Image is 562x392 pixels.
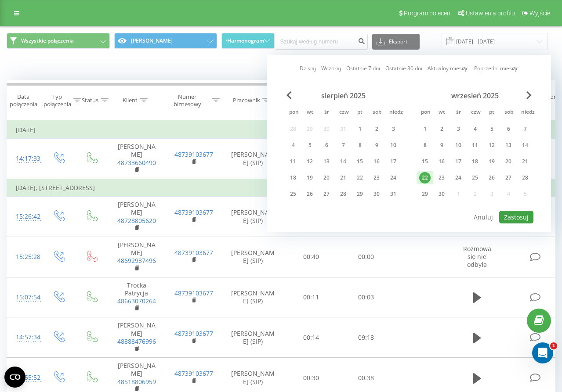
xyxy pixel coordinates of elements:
[503,140,514,151] div: 13
[4,367,25,388] button: Otwórz widget CMP
[16,369,33,386] div: 14:55:52
[117,256,156,265] a: 48692937496
[474,64,519,72] a: Poprzedni miesiąc
[108,317,165,358] td: [PERSON_NAME]
[517,122,533,136] div: niedz. 7 wrz 2025 r.
[352,171,368,184] div: pt 22 sie 2025 r.
[285,171,301,184] div: pon 18 sie 2025 r.
[352,155,368,168] div: pt 15 sie 2025
[108,139,165,179] td: [PERSON_NAME]
[7,93,40,108] div: Data połączenia
[385,122,402,136] div: niedz. 3 sie 2025 r.
[452,106,465,119] abbr: środa
[467,171,483,184] div: czw 25 wrz 2025 r.
[368,155,385,168] div: sob 16 sie 2025
[354,172,366,183] div: 22
[320,106,333,119] abbr: środa
[174,248,213,257] a: 48739103677
[16,208,33,225] div: 15:26:42
[354,156,366,167] div: 15
[385,171,402,184] div: niedz. 24 sie 2025 r.
[450,122,467,136] div: śr 3 wrz 2025 r.
[285,91,402,100] div: sierpień 2025
[284,237,339,277] td: 00:40
[469,211,498,223] button: Anuluj
[370,106,383,119] abbr: sobota
[123,97,138,104] div: Klient
[108,277,165,317] td: Trocka Patrycja
[318,155,335,168] div: śr 13 sie 2025 r.
[417,91,533,100] div: wrzesień 2025
[486,123,497,135] div: 5
[469,156,481,167] div: 18
[469,123,481,135] div: 4
[44,93,71,108] div: Typ połączenia
[354,188,366,200] div: 29
[318,171,335,184] div: śr 20 sie 2025 r.
[339,237,394,277] td: 00:00
[301,139,318,152] div: wt 5 sie 2025 r.
[82,97,98,104] div: Status
[335,187,352,201] div: czw 28 sie 2025 r.
[287,140,299,151] div: 4
[467,155,483,168] div: czw 18 wrz 2025 r.
[368,139,385,152] div: sob 9 sie 2025 r.
[419,188,431,200] div: 29
[353,106,366,119] abbr: piątek
[321,140,332,151] div: 6
[337,106,350,119] abbr: czwartek
[385,155,402,168] div: niedz. 17 sie 2025 r.
[417,155,433,168] div: pon 15 wrz 2025 r.
[337,140,349,151] div: 7
[301,187,318,201] div: wt 26 sie 2025 r.
[304,172,315,183] div: 19
[286,91,292,99] span: Poprzedni miesiąc
[285,155,301,168] div: pon 11 sie 2025 r.
[368,187,385,201] div: sob 30 sie 2025 r.
[117,158,156,167] a: 48733660490
[450,139,467,152] div: śr 10 wrz 2025 r.
[483,171,500,184] div: pt 26 wrz 2025 r.
[285,139,301,152] div: pon 4 sie 2025 r.
[352,139,368,152] div: pt 8 sie 2025 r.
[388,172,399,183] div: 24
[466,10,515,17] span: Ustawienia profilu
[453,140,464,151] div: 10
[519,140,531,151] div: 14
[301,171,318,184] div: wt 19 sie 2025 r.
[114,33,218,49] button: [PERSON_NAME]
[335,139,352,152] div: czw 7 sie 2025 r.
[337,156,349,167] div: 14
[500,171,517,184] div: sob 27 wrz 2025 r.
[550,342,557,349] span: 1
[16,248,33,266] div: 15:25:28
[222,237,284,277] td: [PERSON_NAME] (SIP)
[388,188,399,200] div: 31
[233,97,260,104] div: Pracownik
[417,122,433,136] div: pon 1 wrz 2025 r.
[503,172,514,183] div: 27
[435,106,448,119] abbr: wtorek
[404,10,450,17] span: Program poleceń
[354,140,366,151] div: 8
[300,64,316,72] a: Dzisiaj
[417,139,433,152] div: pon 8 wrz 2025 r.
[428,64,469,72] a: Aktualny miesiąc
[433,122,450,136] div: wt 2 wrz 2025 r.
[174,150,213,158] a: 48739103677
[500,122,517,136] div: sob 6 wrz 2025 r.
[117,216,156,225] a: 48728805620
[352,187,368,201] div: pt 29 sie 2025
[16,150,33,167] div: 14:17:33
[453,172,464,183] div: 24
[385,139,402,152] div: niedz. 10 sie 2025 r.
[469,140,481,151] div: 11
[419,123,431,135] div: 1
[388,156,399,167] div: 17
[337,172,349,183] div: 21
[486,156,497,167] div: 19
[517,155,533,168] div: niedz 21 wrz 2025 r.
[419,172,431,183] div: 22
[287,172,299,183] div: 18
[7,33,110,49] button: Wszystkie połączenia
